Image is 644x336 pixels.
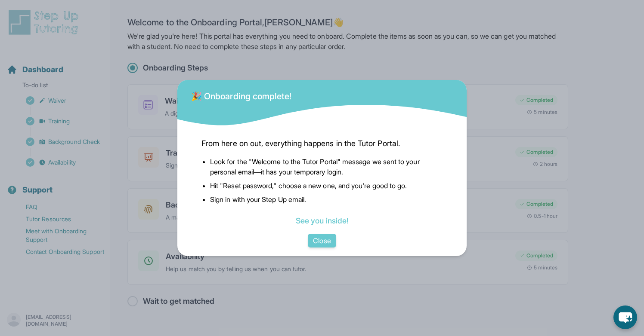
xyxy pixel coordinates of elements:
button: Close [308,234,336,247]
span: From here on out, everything happens in the Tutor Portal. [201,137,443,150]
li: Sign in with your Step Up email. [210,194,443,205]
li: Hit "Reset password," choose a new one, and you're good to go. [210,180,443,191]
li: Look for the "Welcome to the Tutor Portal" message we sent to your personal email—it has your tem... [210,156,443,177]
div: 🎉 Onboarding complete! [191,85,292,102]
a: See you inside! [296,216,348,225]
button: chat-button [613,305,637,329]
